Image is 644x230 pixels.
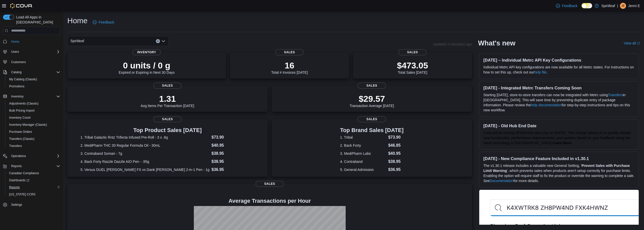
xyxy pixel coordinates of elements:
[212,159,255,165] dd: $38.95
[9,137,34,141] span: Transfers (Classic)
[7,122,60,128] span: Inventory Manager (Classic)
[581,3,592,8] input: Dark Mode
[1,58,62,66] button: Customers
[1,48,62,55] button: Users
[637,42,640,45] svg: External link
[340,151,386,156] dt: 3. MediPharm Labs
[212,167,255,173] dd: $36.95
[5,100,62,107] button: Adjustments (Classic)
[7,76,60,82] span: My Catalog (Classic)
[628,3,640,9] p: Jenni E
[5,76,62,83] button: My Catalog (Classic)
[7,170,60,176] span: Canadian Compliance
[119,60,175,74] div: Expired or Expiring in Next 30 Days
[397,60,428,74] div: Total Sales [DATE]
[340,159,386,164] dt: 4. Contraband
[478,39,515,47] h2: What's new
[617,3,618,9] p: |
[80,151,210,156] dt: 3. Contraband Somari - 7g
[80,167,210,172] dt: 5. Versus DUEL [PERSON_NAME] FS vs Dank [PERSON_NAME] 2-in-1 Pen - 1g
[1,163,62,170] button: Reports
[9,77,37,81] span: My Catalog (Classic)
[9,202,24,208] a: Settings
[490,179,513,183] a: Documentation
[1,93,62,100] button: Inventory
[9,130,32,134] span: Purchase Orders
[531,103,562,107] a: help documentation
[275,49,304,55] span: Sales
[11,40,19,44] span: Home
[1,38,62,45] button: Home
[9,185,20,189] span: Reports
[9,153,60,159] span: Operations
[7,122,49,128] a: Inventory Manager (Classic)
[9,163,24,169] button: Reports
[80,135,210,140] dt: 1. Tribal Galactic Rntz Trifecta Infused Pre-Roll - 3 x .6g
[483,123,635,128] h3: [DATE] - Old Hub End Date
[99,20,114,25] span: Feedback
[9,38,60,45] span: Home
[7,108,60,114] span: Bulk Pricing Import
[9,59,28,65] a: Customers
[271,60,308,74] div: Total # Invoices [DATE]
[9,171,39,175] span: Canadian Compliance
[350,94,394,104] p: $29.57
[7,100,60,107] span: Adjustments (Classic)
[7,143,60,149] span: Transfers
[212,134,255,140] dd: $73.90
[212,150,255,157] dd: $38.95
[483,58,635,63] h3: [DATE] – Individual Metrc API Key Configurations
[11,94,24,98] span: Inventory
[256,181,284,187] span: Sales
[483,164,630,173] strong: Prevent Sales with Purchase Limit Warning
[10,3,33,8] img: Cova
[141,94,194,104] p: 1.31
[9,178,29,182] span: Dashboards
[7,191,60,197] span: Washington CCRS
[562,3,577,8] span: Feedback
[7,76,39,82] a: My Catalog (Classic)
[7,136,60,142] span: Transfers (Classic)
[433,42,472,46] p: Updated 3 minute(s) ago
[11,60,26,64] span: Customers
[9,49,21,55] button: Users
[398,49,427,55] span: Sales
[5,191,62,198] button: [US_STATE] CCRS
[1,152,62,160] button: Operations
[9,93,60,99] span: Inventory
[7,83,60,89] span: Promotions
[9,109,35,113] span: Bulk Pricing Import
[624,41,640,45] a: View allExternal link
[7,177,60,183] span: Dashboards
[358,116,386,122] span: Sales
[483,65,635,75] p: Individual Metrc API key configurations are now available for all Metrc states. For instructions ...
[1,69,62,76] button: Catalog
[14,15,60,25] span: Load All Apps in [GEOGRAPHIC_DATA]
[271,60,308,70] p: 16
[5,177,62,184] a: Dashboards
[601,3,615,9] p: Spiritleaf
[9,192,35,196] span: [US_STATE] CCRS
[7,100,40,107] a: Adjustments (Classic)
[153,83,182,89] span: Sales
[9,101,38,106] span: Adjustments (Classic)
[11,70,22,74] span: Catalog
[483,163,635,183] p: The v1.30.1 release includes a valuable new General Setting, ' ', which prevents sales when produ...
[80,127,255,133] h3: Top Product Sales [DATE]
[340,135,386,140] dt: 1. Tribal
[11,203,22,207] span: Settings
[9,163,60,169] span: Reports
[161,39,165,43] button: Open list of options
[7,184,22,190] a: Reports
[5,83,62,90] button: Promotions
[7,177,31,183] a: Dashboards
[397,60,428,70] p: $473.05
[553,141,572,145] strong: Learn More
[340,167,386,172] dt: 5. General Admission
[5,184,62,191] button: Reports
[9,39,21,45] a: Home
[534,70,546,74] a: help file
[5,128,62,135] button: Purchase Orders
[7,115,60,121] span: Inventory Count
